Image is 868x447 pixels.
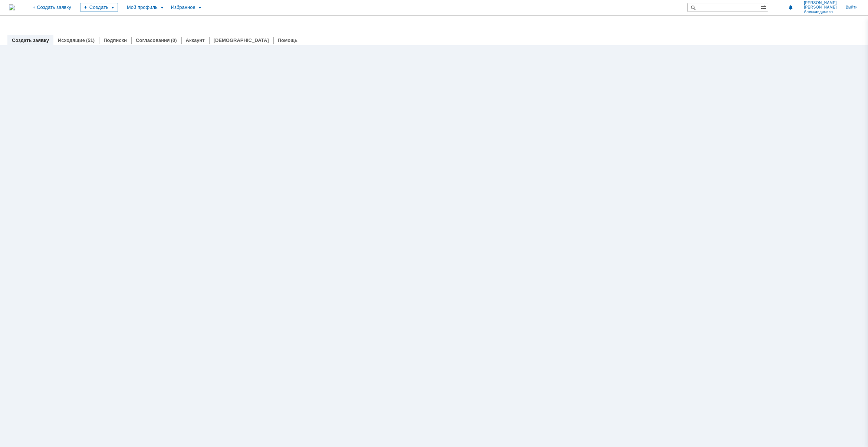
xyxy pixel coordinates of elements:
a: Подписки [103,37,127,43]
span: Александрович [804,10,837,14]
span: [PERSON_NAME] [804,5,837,10]
span: [PERSON_NAME] [804,1,837,5]
a: Исходящие [58,37,85,43]
div: Создать [80,3,118,12]
img: logo [9,4,15,10]
div: (0) [171,37,177,43]
a: Создать заявку [12,37,49,43]
a: Перейти на домашнюю страницу [9,4,15,10]
div: (51) [86,37,95,43]
span: Расширенный поиск [760,3,768,10]
a: [DEMOGRAPHIC_DATA] [214,37,269,43]
a: Помощь [278,37,297,43]
a: Согласования [136,37,170,43]
a: Аккаунт [186,37,205,43]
